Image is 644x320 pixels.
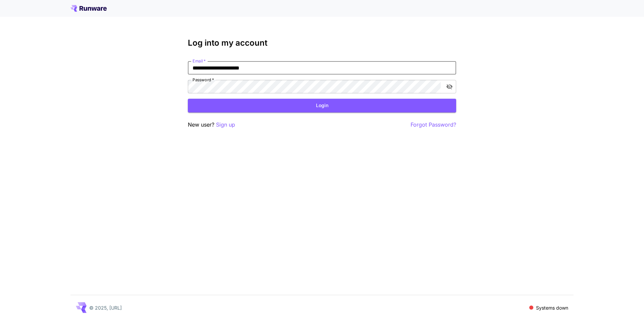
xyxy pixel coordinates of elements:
[411,121,456,129] button: Forgot Password?
[188,38,456,48] h3: Log into my account
[188,121,235,129] p: New user?
[193,77,214,83] label: Password
[188,99,456,112] button: Login
[443,81,455,93] button: toggle password visibility
[536,304,568,311] p: Systems down
[89,304,122,311] p: © 2025, [URL]
[216,121,235,129] button: Sign up
[193,58,206,64] label: Email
